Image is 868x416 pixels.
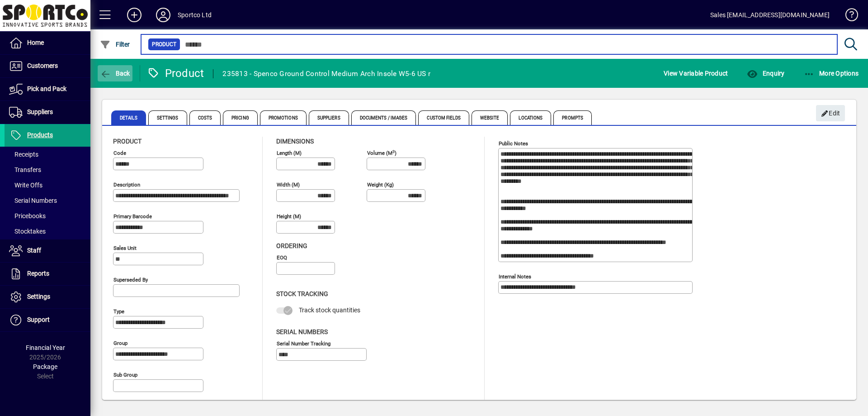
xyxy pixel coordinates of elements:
span: Stock Tracking [276,290,328,297]
mat-label: Volume (m ) [367,150,396,156]
span: Pricing [223,110,258,125]
a: Receipts [5,147,90,162]
a: Write Offs [5,177,90,193]
a: Transfers [5,162,90,177]
button: Add [120,7,149,23]
button: Back [98,65,132,81]
span: Settings [27,293,50,300]
a: Suppliers [5,101,90,124]
mat-label: Code [113,150,126,156]
mat-label: Group [113,340,127,346]
span: Customers [27,62,58,69]
span: Details [111,110,146,125]
a: Pick and Pack [5,78,90,100]
span: Edit [821,106,840,121]
span: Back [100,70,130,77]
span: More Options [804,70,859,77]
span: Costs [189,110,221,125]
mat-label: Primary barcode [113,213,152,220]
a: Stocktakes [5,224,90,239]
span: Locations [510,110,551,125]
span: Dimensions [276,138,314,145]
span: Settings [148,110,187,125]
span: Suppliers [27,108,53,115]
span: Serial Numbers [9,197,57,204]
a: Serial Numbers [5,193,90,208]
mat-label: Width (m) [277,182,300,188]
span: Staff [27,247,41,254]
span: Transfers [9,166,41,173]
a: Reports [5,263,90,285]
a: Home [5,32,90,54]
span: Support [27,316,50,323]
a: Customers [5,55,90,77]
span: Promotions [260,110,307,125]
mat-label: Sales unit [113,245,137,251]
button: Filter [98,36,132,53]
span: Custom Fields [418,110,469,125]
a: Pricebooks [5,208,90,224]
span: Website [472,110,508,125]
span: Write Offs [9,182,42,189]
span: Enquiry [747,70,784,77]
mat-label: Length (m) [277,150,302,156]
span: Financial Year [26,344,65,351]
span: Product [152,40,176,49]
div: 235813 - Spenco Ground Control Medium Arch Insole W5-6 US r [222,67,430,81]
mat-label: Superseded by [113,277,148,283]
span: Track stock quantities [299,306,360,314]
div: Sportco Ltd [178,8,212,22]
mat-label: Description [113,182,140,188]
span: Filter [100,41,130,48]
mat-label: Sub group [113,372,137,378]
span: Products [27,131,53,139]
span: Reports [27,270,49,277]
span: Home [27,39,44,46]
span: View Variable Product [664,66,728,81]
mat-label: Type [113,308,124,315]
span: Receipts [9,151,38,158]
app-page-header-button: Back [90,65,140,81]
button: View Variable Product [661,65,730,81]
mat-label: Weight (Kg) [367,182,394,188]
mat-label: Internal Notes [499,273,531,280]
span: Package [33,363,57,370]
span: Product [113,138,142,145]
sup: 3 [392,149,395,153]
mat-label: Serial Number tracking [277,340,330,346]
div: Sales [EMAIL_ADDRESS][DOMAIN_NAME] [710,8,830,22]
mat-label: EOQ [277,254,287,261]
span: Documents / Images [351,110,416,125]
span: Pricebooks [9,212,46,220]
mat-label: Height (m) [277,213,301,220]
a: Staff [5,239,90,262]
span: Prompts [553,110,592,125]
span: Stocktakes [9,228,46,235]
a: Settings [5,286,90,308]
mat-label: Public Notes [499,140,528,147]
span: Ordering [276,242,307,249]
div: Product [147,66,204,81]
button: Profile [149,7,178,23]
button: More Options [802,65,861,81]
button: Enquiry [745,65,787,81]
span: Serial Numbers [276,328,328,335]
a: Support [5,309,90,331]
button: Edit [816,105,845,121]
a: Knowledge Base [839,2,857,31]
span: Pick and Pack [27,85,66,92]
span: Suppliers [309,110,349,125]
